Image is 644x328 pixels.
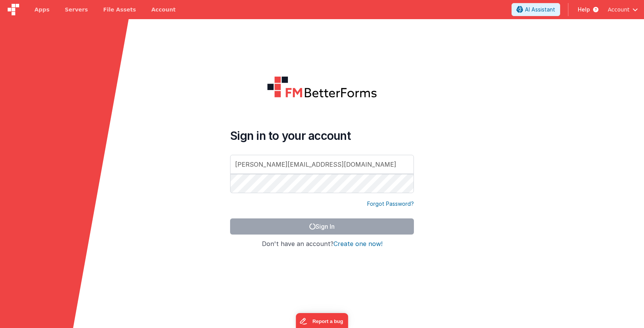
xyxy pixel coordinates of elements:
[230,241,414,248] h4: Don't have an account?
[103,6,136,13] span: File Assets
[367,200,414,208] a: Forgot Password?
[34,6,49,13] span: Apps
[608,6,629,13] span: Account
[230,129,414,143] h4: Sign in to your account
[525,6,555,13] span: AI Assistant
[230,155,414,174] input: Email Address
[230,218,414,235] button: Sign In
[512,3,560,16] button: AI Assistant
[608,6,638,13] button: Account
[578,6,590,13] span: Help
[65,6,88,13] span: Servers
[333,241,382,248] button: Create one now!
